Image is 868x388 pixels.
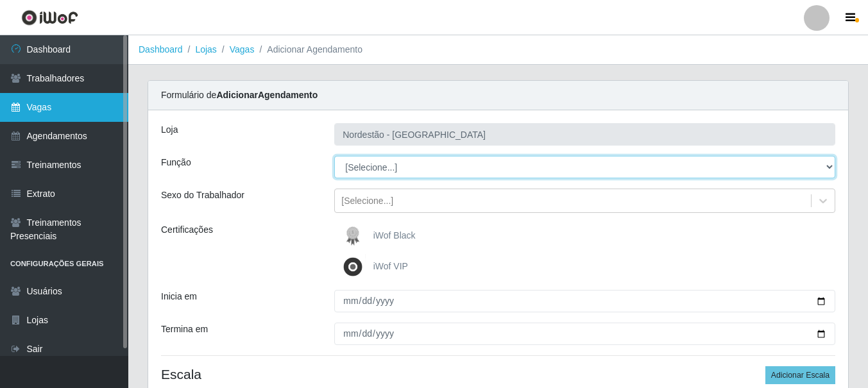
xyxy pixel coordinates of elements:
input: 00/00/0000 [334,290,835,312]
span: iWof VIP [373,261,408,271]
img: iWof Black [340,223,371,249]
a: Dashboard [139,44,183,55]
label: Inicia em [161,290,197,303]
nav: breadcrumb [128,35,868,65]
input: 00/00/0000 [334,323,835,345]
label: Sexo do Trabalhador [161,189,244,202]
label: Termina em [161,323,208,336]
li: Adicionar Agendamento [254,43,362,56]
div: Formulário de [148,81,848,110]
span: iWof Black [373,230,416,240]
img: CoreUI Logo [21,10,78,26]
img: iWof VIP [340,254,371,280]
label: Loja [161,123,178,137]
h4: Escala [161,366,835,382]
label: Função [161,156,191,169]
label: Certificações [161,223,213,237]
a: Vagas [230,44,255,55]
a: Lojas [195,44,216,55]
div: [Selecione...] [341,194,393,208]
button: Adicionar Escala [765,366,835,384]
strong: Adicionar Agendamento [216,90,318,100]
